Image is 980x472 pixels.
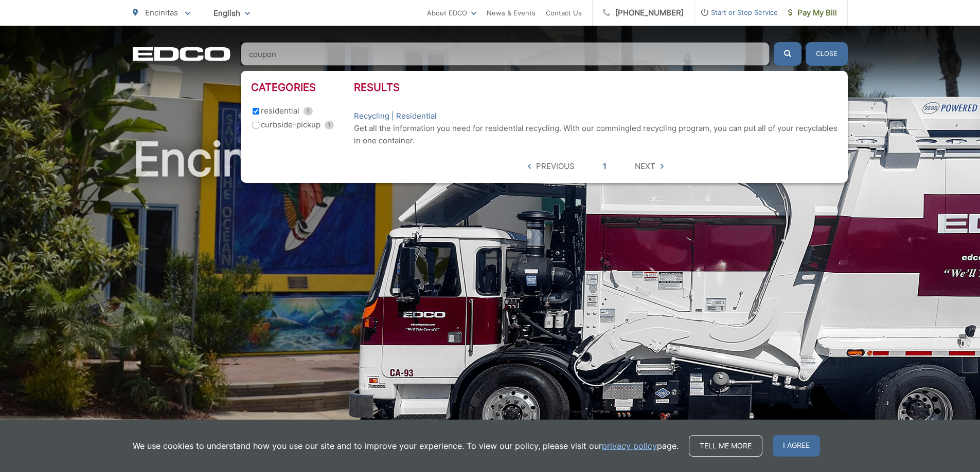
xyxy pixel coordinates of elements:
[354,122,838,147] p: Get all the information you need for residential recycling. With our commingled recycling program...
[773,435,820,457] span: I agree
[602,440,657,452] a: privacy policy
[261,119,320,131] span: curbside-pickup
[253,122,259,128] input: curbside-pickup 1
[354,81,838,93] h3: Results
[603,160,607,173] a: 1
[354,110,437,122] a: Recycling | Residential
[427,7,476,19] a: About EDCO
[261,105,299,117] span: residential
[133,134,848,459] h1: Encinitas
[635,160,655,173] span: Next
[304,107,313,116] span: 1
[251,81,354,93] h3: Categories
[536,160,575,173] span: Previous
[133,440,679,452] p: We use cookies to understand how you use our site and to improve your experience. To view our pol...
[689,435,762,457] a: Tell me more
[788,7,837,19] span: Pay My Bill
[133,47,230,61] a: EDCD logo. Return to the homepage.
[145,8,178,17] span: Encinitas
[241,42,770,66] input: Search
[774,42,801,66] button: Submit the search query.
[487,7,536,19] a: News & Events
[806,42,848,66] button: Close
[325,121,334,129] span: 1
[206,4,258,22] span: English
[253,108,259,115] input: residential 1
[546,7,582,19] a: Contact Us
